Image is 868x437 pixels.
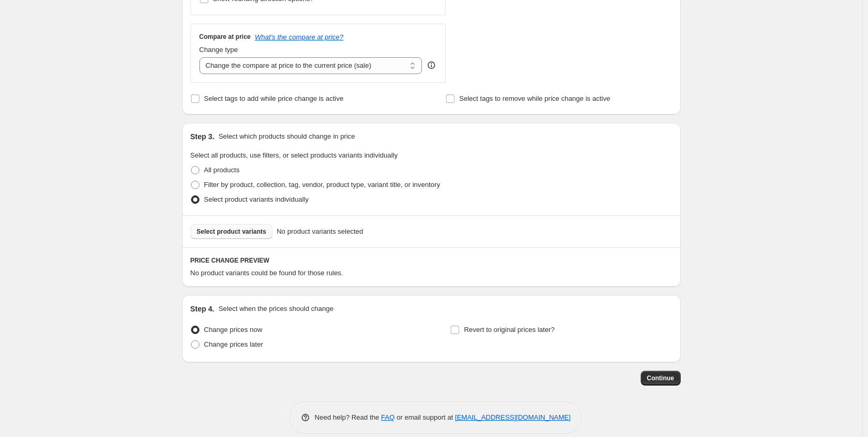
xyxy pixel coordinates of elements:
[199,33,251,41] h3: Compare at price
[197,227,267,236] span: Select product variants
[199,46,238,54] span: Change type
[204,195,309,203] span: Select product variants individually
[426,60,437,70] div: help
[255,33,344,41] button: What's the compare at price?
[218,304,333,314] p: Select when the prices should change
[464,326,555,334] span: Revert to original prices later?
[647,374,674,382] span: Continue
[395,413,455,421] span: or email support at
[204,326,262,334] span: Change prices now
[190,131,215,142] h2: Step 3.
[190,304,215,314] h2: Step 4.
[641,371,681,386] button: Continue
[459,95,610,102] span: Select tags to remove while price change is active
[277,226,363,237] span: No product variants selected
[218,131,355,142] p: Select which products should change in price
[455,413,570,421] a: [EMAIL_ADDRESS][DOMAIN_NAME]
[190,224,273,239] button: Select product variants
[204,95,344,102] span: Select tags to add while price change is active
[315,413,382,421] span: Need help? Read the
[190,151,398,159] span: Select all products, use filters, or select products variants individually
[204,340,263,348] span: Change prices later
[190,269,343,277] span: No product variants could be found for those rules.
[190,256,672,265] h6: PRICE CHANGE PREVIEW
[204,166,240,174] span: All products
[204,181,440,189] span: Filter by product, collection, tag, vendor, product type, variant title, or inventory
[381,413,395,421] a: FAQ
